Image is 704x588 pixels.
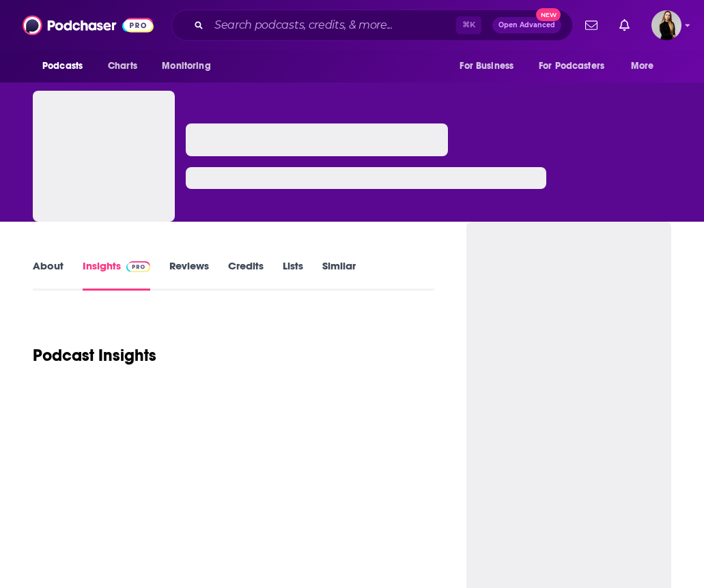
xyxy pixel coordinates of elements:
img: User Profile [651,10,681,40]
span: Open Advanced [498,22,555,29]
a: Charts [99,53,145,79]
img: Podchaser - Follow, Share and Rate Podcasts [23,12,154,38]
a: Show notifications dropdown [614,14,635,37]
button: Show profile menu [651,10,681,40]
span: Charts [108,57,137,76]
span: For Business [460,57,513,76]
button: open menu [152,53,228,79]
a: Reviews [169,259,209,291]
img: Podchaser Pro [126,261,150,272]
button: Open AdvancedNew [492,17,561,33]
input: Search podcasts, credits, & more... [209,14,456,36]
a: About [33,259,64,291]
span: For Podcasters [539,57,604,76]
button: open menu [33,53,100,79]
a: InsightsPodchaser Pro [83,259,150,291]
span: Logged in as editaivancevic [651,10,681,40]
button: open menu [621,53,671,79]
h1: Podcast Insights [33,345,156,366]
span: More [631,57,654,76]
button: open menu [530,53,624,79]
span: New [536,8,561,21]
span: ⌘ K [456,16,481,34]
a: Similar [322,259,356,291]
a: Credits [228,259,264,291]
div: Search podcasts, credits, & more... [171,10,573,41]
a: Lists [283,259,303,291]
button: open menu [450,53,531,79]
a: Show notifications dropdown [580,14,603,37]
span: Podcasts [42,57,83,76]
span: Monitoring [162,57,210,76]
